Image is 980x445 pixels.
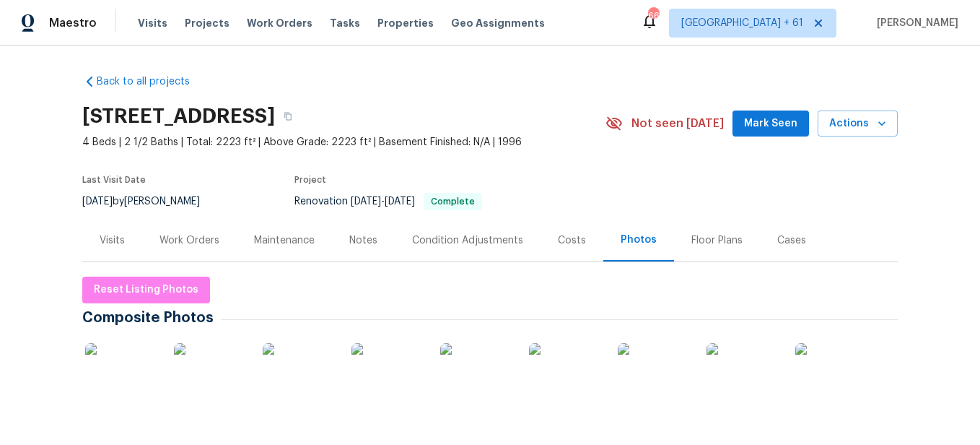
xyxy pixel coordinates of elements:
[159,233,219,248] div: Work Orders
[621,233,657,247] div: Photos
[691,233,743,248] div: Floor Plans
[100,233,125,248] div: Visits
[681,16,803,30] span: [GEOGRAPHIC_DATA] + 61
[777,233,806,248] div: Cases
[732,111,809,137] button: Mark Seen
[254,233,315,248] div: Maintenance
[631,116,724,131] span: Not seen [DATE]
[351,196,415,207] span: -
[330,18,360,28] span: Tasks
[294,196,482,207] span: Renovation
[82,311,221,325] span: Composite Photos
[82,196,113,207] span: [DATE]
[82,74,221,89] a: Back to all projects
[349,233,377,248] div: Notes
[829,115,886,133] span: Actions
[648,9,658,23] div: 662
[82,135,605,150] span: 4 Beds | 2 1/2 Baths | Total: 2223 ft² | Above Grade: 2223 ft² | Basement Finished: N/A | 1996
[425,197,481,206] span: Complete
[94,281,198,299] span: Reset Listing Photos
[49,16,97,30] span: Maestro
[82,277,210,303] button: Reset Listing Photos
[82,109,275,124] h2: [STREET_ADDRESS]
[818,111,898,137] button: Actions
[412,233,523,248] div: Condition Adjustments
[451,16,545,30] span: Geo Assignments
[82,193,217,210] div: by [PERSON_NAME]
[138,16,167,30] span: Visits
[377,16,434,30] span: Properties
[185,16,229,30] span: Projects
[385,196,415,207] span: [DATE]
[558,233,586,248] div: Costs
[351,196,381,207] span: [DATE]
[82,176,146,184] span: Last Visit Date
[744,115,797,133] span: Mark Seen
[275,103,301,129] button: Copy Address
[294,176,326,184] span: Project
[247,16,312,30] span: Work Orders
[871,16,958,30] span: [PERSON_NAME]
